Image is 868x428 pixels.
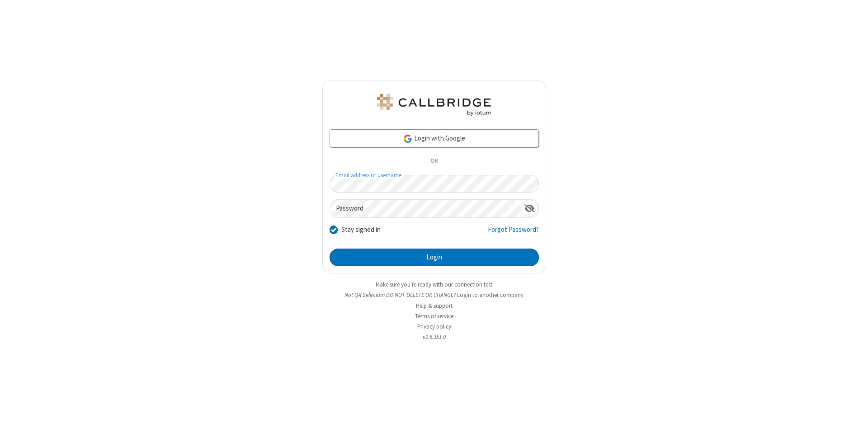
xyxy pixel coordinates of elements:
a: Login with Google [330,129,539,147]
button: Login to another company [457,291,524,299]
button: Login [330,249,539,267]
li: Not QA Selenium DO NOT DELETE OR CHANGE? [322,291,546,299]
label: Stay signed in [341,225,381,235]
a: Privacy policy [417,323,451,330]
div: Show password [521,200,538,216]
li: v2.6.351.0 [322,333,546,341]
a: Terms of service [415,312,453,320]
img: QA Selenium DO NOT DELETE OR CHANGE [375,94,493,116]
input: Password [330,200,521,217]
span: OR [427,155,441,168]
a: Forgot Password? [488,225,539,242]
img: google-icon.png [403,134,413,144]
a: Make sure you're ready with our connection test [376,281,492,288]
a: Help & support [416,302,453,310]
input: Email address or username [330,175,539,193]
